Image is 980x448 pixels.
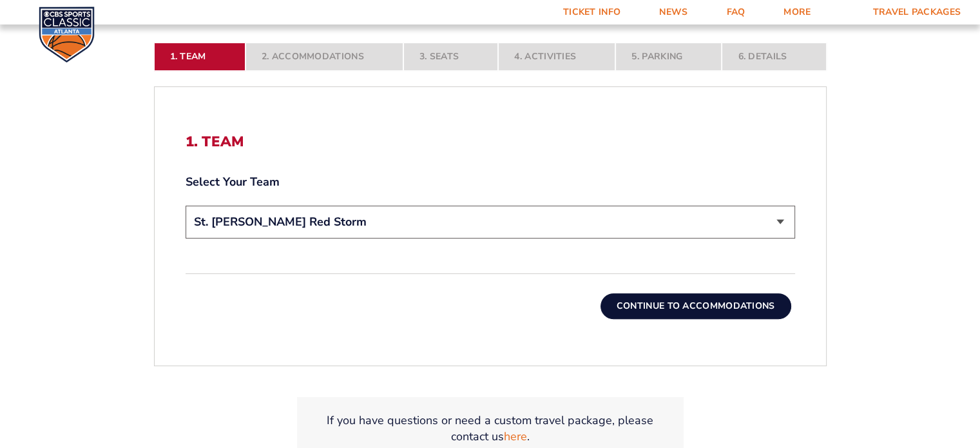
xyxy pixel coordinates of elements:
[186,133,795,150] h2: 1. Team
[186,174,795,190] label: Select Your Team
[600,293,791,319] button: Continue To Accommodations
[39,6,95,63] img: CBS Sports Classic
[504,429,527,445] a: here
[312,413,668,445] p: If you have questions or need a custom travel package, please contact us .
